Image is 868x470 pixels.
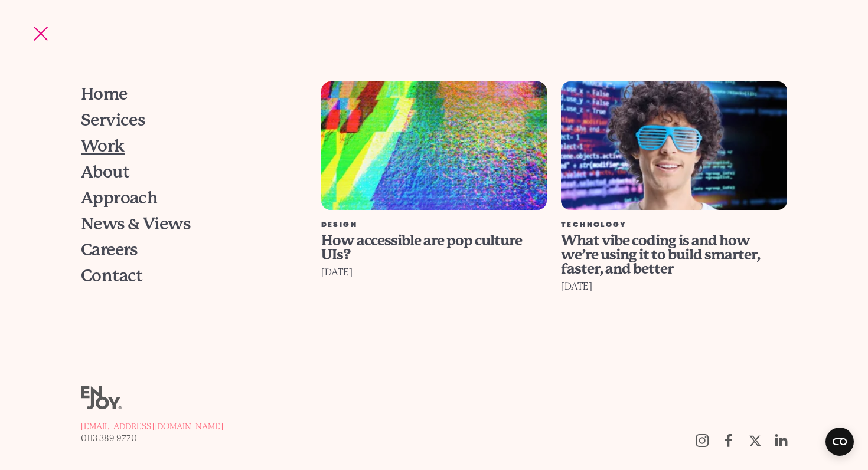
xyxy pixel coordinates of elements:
span: Approach [81,190,158,206]
a: 0113 389 9770 [81,432,223,444]
a: Home [81,81,293,107]
button: Open CMP widget [825,428,854,456]
a: Approach [81,185,293,211]
a: Careers [81,237,293,263]
a: Follow us on Instagram [688,428,715,453]
span: Services [81,112,145,129]
span: Work [81,138,125,155]
a: Follow us on Twitter [742,428,768,453]
a: What vibe coding is and how we’re using it to build smarter, faster, and better Technology What v... [554,81,794,368]
span: Careers [81,242,138,258]
span: [EMAIL_ADDRESS][DOMAIN_NAME] [81,422,223,431]
span: About [81,164,129,180]
span: 0113 389 9770 [81,433,137,443]
a: https://uk.linkedin.com/company/enjoy-digital [768,428,795,453]
button: Site navigation [28,21,53,46]
a: About [81,159,293,185]
a: How accessible are pop culture UIs? Design How accessible are pop culture UIs? [DATE] [314,81,554,368]
div: Design [321,222,547,229]
span: Contact [81,268,143,284]
div: [DATE] [561,278,787,295]
span: Home [81,86,128,103]
img: How accessible are pop culture UIs? [321,81,547,210]
img: What vibe coding is and how we’re using it to build smarter, faster, and better [561,81,787,210]
a: Work [81,133,293,159]
span: How accessible are pop culture UIs? [321,232,522,263]
a: Follow us on Facebook [715,428,742,453]
div: [DATE] [321,264,547,281]
span: News & Views [81,216,190,232]
a: Services [81,107,293,133]
a: Contact [81,263,293,289]
a: News & Views [81,211,293,237]
a: [EMAIL_ADDRESS][DOMAIN_NAME] [81,420,223,432]
span: What vibe coding is and how we’re using it to build smarter, faster, and better [561,232,760,277]
div: Technology [561,222,787,229]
